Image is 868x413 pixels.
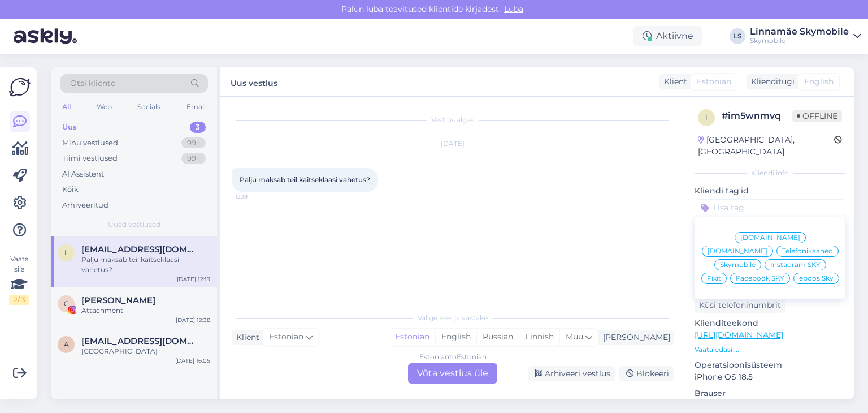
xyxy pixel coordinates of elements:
[730,28,745,44] div: LS
[740,234,800,241] span: [DOMAIN_NAME]
[389,329,435,346] div: Estonian
[62,137,118,149] div: Minu vestlused
[519,329,559,346] div: Finnish
[94,100,114,114] div: Web
[81,255,210,275] div: Palju maksab teil kaitseklaasi vahetus?
[476,329,519,346] div: Russian
[232,139,674,149] div: [DATE]
[695,199,845,216] input: Lisa tag
[181,137,206,149] div: 99+
[408,363,497,384] div: Võta vestlus üle
[747,76,795,88] div: Klienditugi
[9,76,31,98] img: Askly Logo
[720,261,756,268] span: Skymobile
[232,332,259,343] div: Klient
[707,275,721,282] span: Fixit
[81,244,199,255] span: lisannatruss@gmail.com
[619,366,674,381] div: Blokeeri
[62,184,79,195] div: Kõik
[181,153,206,164] div: 99+
[695,298,785,313] div: Küsi telefoninumbrit
[64,248,68,257] span: l
[705,113,708,122] span: i
[792,110,842,122] span: Offline
[750,27,849,36] div: Linnamäe Skymobile
[175,356,210,365] div: [DATE] 16:05
[633,26,702,46] div: Aktiivne
[231,74,277,89] label: Uus vestlus
[501,4,527,14] span: Luba
[695,168,845,178] div: Kliendi info
[659,76,687,88] div: Klient
[64,299,69,308] span: C
[695,345,845,355] p: Vaata edasi ...
[232,115,674,125] div: Vestlus algas
[81,306,210,316] div: Attachment
[697,76,731,88] span: Estonian
[695,185,845,197] p: Kliendi tag'id
[419,352,487,362] div: Estonian to Estonian
[799,275,834,282] span: epoos Sky
[722,109,792,123] div: # im5wnmvq
[566,332,583,342] span: Muu
[9,254,29,305] div: Vaata siia
[269,331,303,343] span: Estonian
[528,366,615,381] div: Arhiveeri vestlus
[598,332,670,343] div: [PERSON_NAME]
[804,76,834,88] span: English
[695,359,845,371] p: Operatsioonisüsteem
[70,78,115,89] span: Otsi kliente
[81,346,210,356] div: [GEOGRAPHIC_DATA]
[750,27,861,45] a: Linnamäe SkymobileSkymobile
[81,336,199,346] span: agosoots1@gmail.com
[736,275,784,282] span: Facebook SKY
[235,192,277,201] span: 12:19
[81,295,155,306] span: Caroly
[232,313,674,323] div: Valige keel ja vastake
[62,200,108,211] div: Arhiveeritud
[695,330,783,340] a: [URL][DOMAIN_NAME]
[695,388,845,399] p: Brauser
[62,169,104,180] div: AI Assistent
[708,248,767,255] span: [DOMAIN_NAME]
[108,220,160,230] span: Uued vestlused
[782,248,833,255] span: Telefonikaaned
[698,134,834,158] div: [GEOGRAPHIC_DATA], [GEOGRAPHIC_DATA]
[60,100,73,114] div: All
[62,153,118,164] div: Tiimi vestlused
[240,175,370,184] span: Palju maksab teil kaitseklaasi vahetus?
[64,340,69,349] span: a
[435,329,476,346] div: English
[177,275,210,283] div: [DATE] 12:19
[695,371,845,383] p: iPhone OS 18.5
[176,316,210,324] div: [DATE] 19:38
[184,100,208,114] div: Email
[750,36,849,45] div: Skymobile
[770,261,821,268] span: Instagram SKY
[695,317,845,329] p: Klienditeekond
[190,122,206,133] div: 3
[62,122,77,133] div: Uus
[9,295,29,305] div: 2 / 3
[135,100,163,114] div: Socials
